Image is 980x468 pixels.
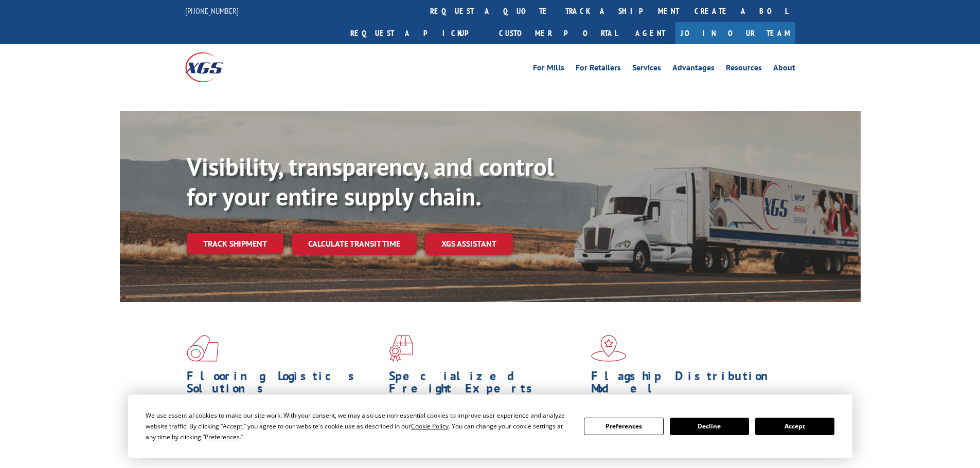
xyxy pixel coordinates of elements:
[773,64,795,75] a: About
[632,64,661,75] a: Services
[146,410,572,442] div: We use essential cookies to make our site work. With your consent, we may also use non-essential ...
[672,64,715,75] a: Advantages
[187,151,554,212] b: Visibility, transparency, and control for your entire supply chain.
[389,335,413,362] img: xgs-icon-focused-on-flooring-red
[187,370,381,400] h1: Flooring Logistics Solutions
[533,64,564,75] a: For Mills
[726,64,762,75] a: Resources
[584,418,663,435] button: Preferences
[675,22,795,44] a: Join Our Team
[625,22,675,44] a: Agent
[670,418,749,435] button: Decline
[389,370,583,400] h1: Specialized Freight Experts
[576,64,621,75] a: For Retailers
[425,233,513,255] a: XGS ASSISTANT
[491,22,625,44] a: Customer Portal
[292,233,417,255] a: Calculate transit time
[185,6,239,16] a: [PHONE_NUMBER]
[205,433,240,441] span: Preferences
[128,395,852,458] div: Cookie Consent Prompt
[755,418,834,435] button: Accept
[187,335,219,362] img: xgs-icon-total-supply-chain-intelligence-red
[591,370,786,400] h1: Flagship Distribution Model
[591,335,627,362] img: xgs-icon-flagship-distribution-model-red
[343,22,491,44] a: Request a pickup
[187,233,283,254] a: Track shipment
[411,422,449,430] span: Cookie Policy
